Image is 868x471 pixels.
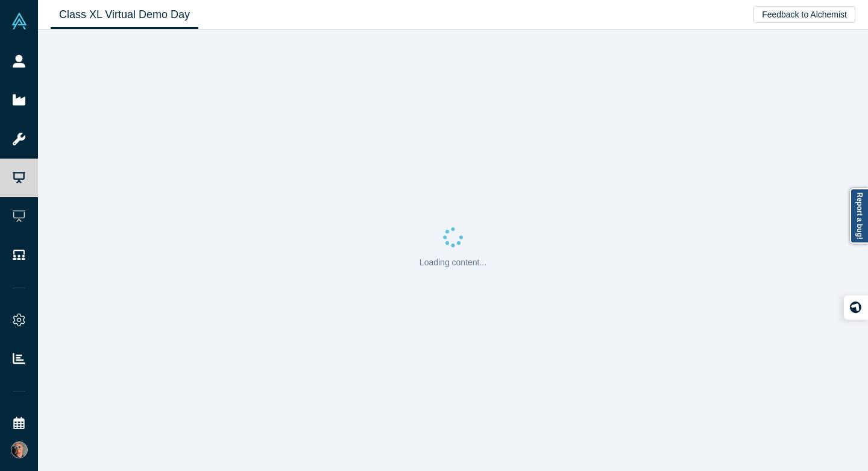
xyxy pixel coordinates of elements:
button: Feedback to Alchemist [753,6,855,23]
p: Loading content... [420,256,486,269]
a: Class XL Virtual Demo Day [51,1,198,29]
a: Report a bug! [850,188,868,244]
img: Laurent Rains's Account [11,441,28,458]
img: Alchemist Vault Logo [11,13,28,30]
